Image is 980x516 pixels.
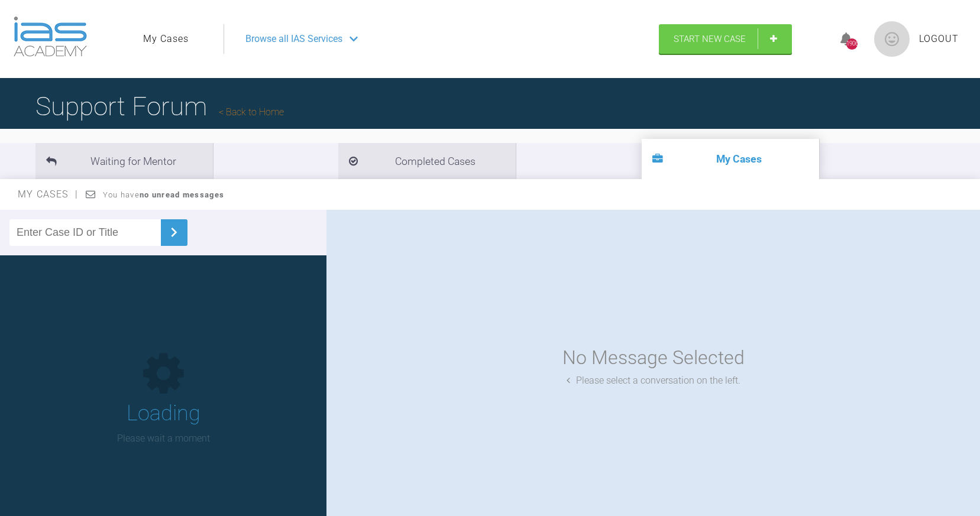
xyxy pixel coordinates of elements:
[143,31,189,47] a: My Cases
[103,190,224,199] span: You have
[127,397,200,431] h1: Loading
[874,21,910,57] img: profile.png
[35,86,284,127] h1: Support Forum
[117,431,210,446] p: Please wait a moment
[245,31,342,47] span: Browse all IAS Services
[140,190,224,199] strong: no unread messages
[35,143,213,179] li: Waiting for Mentor
[18,189,79,200] span: My Cases
[642,139,819,179] li: My Cases
[219,106,284,118] a: Back to Home
[567,373,740,388] div: Please select a conversation on the left.
[562,343,745,373] div: No Message Selected
[919,31,959,47] a: Logout
[674,34,746,44] span: Start New Case
[9,219,161,246] input: Enter Case ID or Title
[14,17,87,57] img: logo-light.3e3ef733.png
[164,223,183,242] img: chevronRight.28bd32b0.svg
[338,143,516,179] li: Completed Cases
[846,38,858,50] div: 1906
[659,24,792,54] a: Start New Case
